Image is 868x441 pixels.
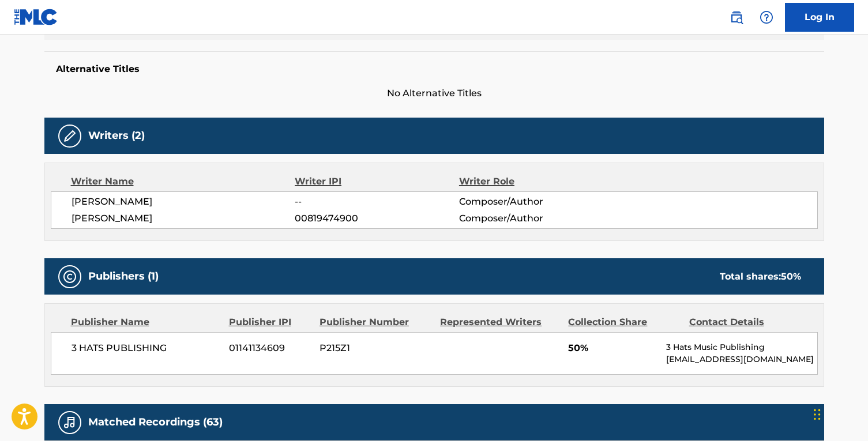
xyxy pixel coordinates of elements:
[568,315,680,329] div: Collection Share
[755,6,778,29] div: Help
[72,341,221,355] span: 3 HATS PUBLISHING
[56,63,813,75] h5: Alternative Titles
[459,175,608,189] div: Writer Role
[71,315,220,329] div: Publisher Name
[63,270,77,284] img: Publishers
[14,9,58,25] img: MLC Logo
[666,353,817,365] p: [EMAIL_ADDRESS][DOMAIN_NAME]
[785,3,854,32] a: Log In
[295,175,459,189] div: Writer IPI
[440,315,559,329] div: Represented Writers
[295,212,459,225] span: 00819474900
[781,271,801,282] span: 50 %
[689,315,801,329] div: Contact Details
[810,386,868,441] iframe: Chat Widget
[72,212,295,225] span: [PERSON_NAME]
[44,86,824,100] span: No Alternative Titles
[459,212,608,225] span: Composer/Author
[568,341,657,355] span: 50%
[295,195,459,209] span: --
[229,341,311,355] span: 01141134609
[320,341,431,355] span: P215Z1
[88,270,159,283] h5: Publishers (1)
[63,416,77,429] img: Matched Recordings
[666,341,817,353] p: 3 Hats Music Publishing
[730,10,743,24] img: search
[725,6,748,29] a: Public Search
[320,315,431,329] div: Publisher Number
[459,195,608,209] span: Composer/Author
[71,175,295,189] div: Writer Name
[720,270,801,284] div: Total shares:
[814,397,821,432] div: Drag
[88,416,223,429] h5: Matched Recordings (63)
[760,10,773,24] img: help
[229,315,311,329] div: Publisher IPI
[88,129,145,142] h5: Writers (2)
[63,129,77,143] img: Writers
[72,195,295,209] span: [PERSON_NAME]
